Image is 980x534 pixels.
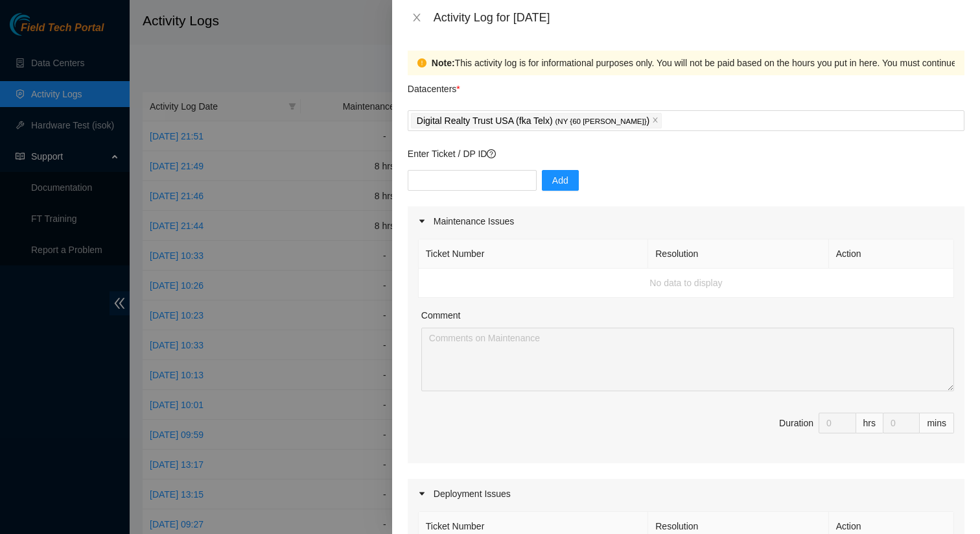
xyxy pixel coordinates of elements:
th: Ticket Number [419,239,648,269]
p: Datacenters [408,75,460,96]
p: Digital Realty Trust USA (fka Telx) ) [417,114,649,128]
label: Comment [421,308,461,322]
div: Deployment Issues [408,479,964,509]
div: Duration [779,416,813,430]
span: Add [552,173,568,188]
span: exclamation-circle [417,58,426,67]
div: hrs [856,413,883,433]
span: caret-right [418,217,426,225]
div: Activity Log for [DATE] [434,10,964,25]
strong: Note: [432,56,455,70]
button: Close [408,12,426,24]
span: caret-right [418,490,426,498]
th: Action [829,239,954,269]
span: question-circle [487,149,496,158]
span: ( NY {60 [PERSON_NAME]} [555,117,647,125]
button: Add [542,170,579,191]
textarea: Comment [421,328,954,391]
span: close [412,12,422,23]
span: close [652,117,659,125]
div: mins [920,413,954,433]
p: Enter Ticket / DP ID [408,147,964,161]
td: No data to display [419,269,954,298]
th: Resolution [648,239,828,269]
div: Maintenance Issues [408,206,964,236]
